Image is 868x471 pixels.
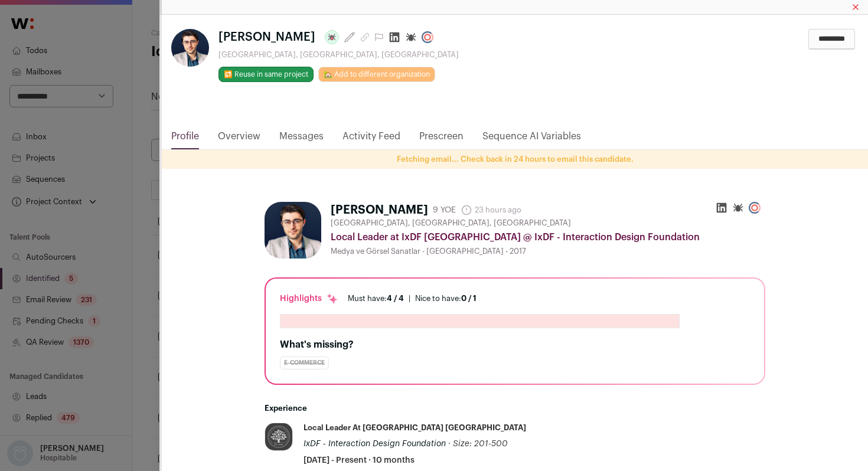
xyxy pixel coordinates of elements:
[415,294,477,303] div: Nice to have:
[171,129,199,149] a: Profile
[461,295,477,302] span: 0 / 1
[331,218,571,228] span: [GEOGRAPHIC_DATA], [GEOGRAPHIC_DATA], [GEOGRAPHIC_DATA]
[218,29,315,45] span: [PERSON_NAME]
[265,404,765,413] h2: Experience
[280,293,338,305] div: Highlights
[280,338,750,352] h2: What's missing?
[265,423,292,450] img: fd7893e75af9161b8366f351bf95f4bed57f361f617f4daa207076d44a0a45fc.jpg
[348,294,477,303] ul: |
[331,247,765,256] div: Medya ve Görsel Sanatlar - [GEOGRAPHIC_DATA] - 2017
[304,440,446,448] span: IxDF - Interaction Design Foundation
[218,50,459,60] div: [GEOGRAPHIC_DATA], [GEOGRAPHIC_DATA], [GEOGRAPHIC_DATA]
[387,295,404,302] span: 4 / 4
[461,204,521,216] span: 23 hours ago
[419,129,464,149] a: Prescreen
[218,129,260,149] a: Overview
[482,129,581,149] a: Sequence AI Variables
[171,29,209,67] img: 101c7a3be254bd57202abd871775bb07814d1026ea6ae77af5732a391610eea2.jpg
[304,454,415,466] span: [DATE] - Present · 10 months
[162,155,868,164] p: Fetching email... Check back in 24 hours to email this candidate.
[448,440,508,448] span: · Size: 201-500
[280,356,329,369] div: E-commerce
[433,204,456,216] div: 9 YOE
[279,129,324,149] a: Messages
[218,67,314,82] button: 🔂 Reuse in same project
[342,129,400,149] a: Activity Feed
[265,202,321,259] img: 101c7a3be254bd57202abd871775bb07814d1026ea6ae77af5732a391610eea2.jpg
[331,230,765,244] div: Local Leader at IxDF [GEOGRAPHIC_DATA] @ IxDF - Interaction Design Foundation
[348,294,404,303] div: Must have:
[304,423,526,433] div: Local Leader at [GEOGRAPHIC_DATA] [GEOGRAPHIC_DATA]
[331,202,428,218] h1: [PERSON_NAME]
[318,67,435,82] a: 🏡 Add to different organization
